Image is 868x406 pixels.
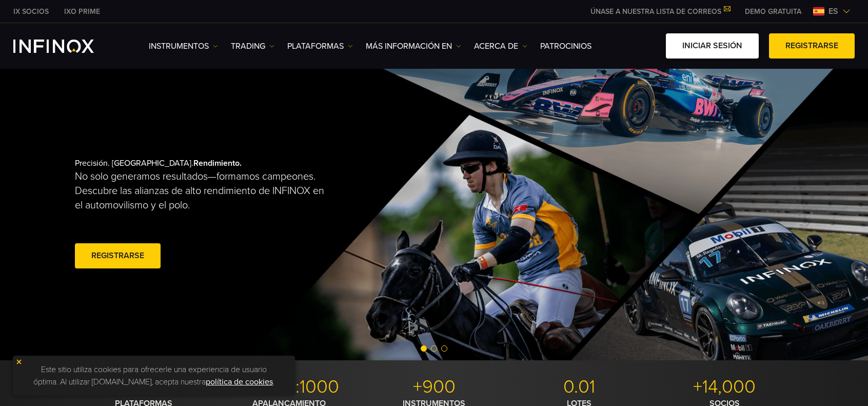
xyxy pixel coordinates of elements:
p: 0.01 [510,376,648,398]
span: Go to slide 2 [431,345,437,352]
span: Go to slide 3 [441,345,447,352]
p: No solo generamos resultados—formamos campeones. Descubre las alianzas de alto rendimiento de INF... [75,169,333,212]
a: Registrarse [75,243,161,268]
a: INFINOX Logo [13,40,118,53]
p: +14,000 [656,376,793,398]
a: Iniciar sesión [666,33,759,59]
a: INFINOX [56,6,108,17]
p: +900 [365,376,503,398]
span: Go to slide 1 [421,345,427,352]
a: Patrocinios [540,40,591,52]
span: es [824,5,842,17]
a: Registrarse [769,33,855,59]
a: INFINOX [6,6,56,17]
a: TRADING [231,40,274,52]
a: Instrumentos [149,40,218,52]
a: política de cookies [206,377,273,387]
a: ACERCA DE [474,40,527,52]
strong: Rendimiento. [193,158,242,168]
a: ÚNASE A NUESTRA LISTA DE CORREOS [583,7,737,16]
img: yellow close icon [15,358,23,365]
div: Precisión. [GEOGRAPHIC_DATA]. [75,142,398,287]
a: PLATAFORMAS [287,40,353,52]
p: Este sitio utiliza cookies para ofrecerle una experiencia de usuario óptima. Al utilizar [DOMAIN_... [18,361,290,391]
a: INFINOX MENU [737,6,809,17]
a: Más información en [366,40,461,52]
